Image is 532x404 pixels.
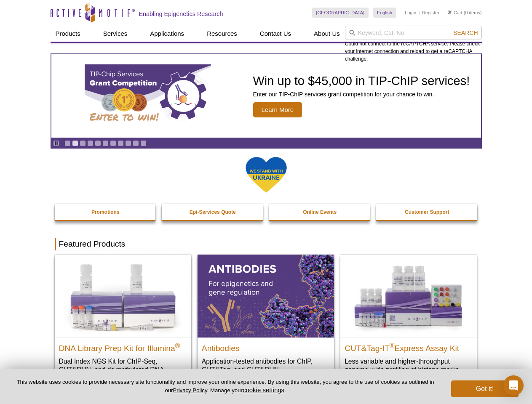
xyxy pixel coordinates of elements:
[255,26,296,42] a: Contact Us
[80,140,86,146] a: Go to slide 3
[309,26,345,42] a: About Us
[98,26,133,42] a: Services
[55,255,191,337] img: DNA Library Prep Kit for Illumina
[125,140,131,146] a: Go to slide 9
[448,10,462,16] a: Cart
[243,386,284,393] button: cookie settings
[55,204,157,220] a: Promotions
[13,378,437,394] p: This website uses cookies to provide necessary site functionality and improve your online experie...
[451,380,519,397] button: Got it!
[202,340,330,353] h2: Antibodies
[145,26,189,42] a: Applications
[87,140,94,146] a: Go to slide 4
[269,204,371,220] a: Online Events
[102,140,109,146] a: Go to slide 6
[162,204,264,220] a: Epi-Services Quote
[140,140,147,146] a: Go to slide 11
[422,10,439,16] a: Register
[390,342,395,349] sup: ®
[72,140,78,146] a: Go to slide 2
[202,357,330,374] p: Application-tested antibodies for ChIP, CUT&Tag, and CUT&RUN.
[198,255,334,382] a: All Antibodies Antibodies Application-tested antibodies for ChIP, CUT&Tag, and CUT&RUN.
[312,8,369,18] a: [GEOGRAPHIC_DATA]
[173,387,207,393] a: Privacy Policy
[373,8,396,18] a: English
[51,26,86,42] a: Products
[53,140,59,146] a: Toggle autoplay
[139,10,223,18] h2: Enabling Epigenetics Research
[118,140,124,146] a: Go to slide 8
[303,209,337,215] strong: Online Events
[190,209,236,215] strong: Epi-Services Quote
[245,156,287,194] img: We Stand With Ukraine
[95,140,101,146] a: Go to slide 5
[345,26,482,40] input: Keyword, Cat. No.
[110,140,116,146] a: Go to slide 7
[405,10,416,16] a: Login
[503,375,524,396] div: Open Intercom Messenger
[419,8,420,18] li: |
[345,357,473,374] p: Less variable and higher-throughput genome-wide profiling of histone marks​.
[198,255,334,337] img: All Antibodies
[133,140,139,146] a: Go to slide 10
[340,255,477,382] a: CUT&Tag-IT® Express Assay Kit CUT&Tag-IT®Express Assay Kit Less variable and higher-throughput ge...
[175,342,180,349] sup: ®
[376,204,478,220] a: Customer Support
[55,238,478,250] h2: Featured Products
[64,140,71,146] a: Go to slide 1
[59,357,187,383] p: Dual Index NGS Kit for ChIP-Seq, CUT&RUN, and ds methylated DNA assays.
[405,209,449,215] strong: Customer Support
[453,29,478,36] span: Search
[340,255,477,337] img: CUT&Tag-IT® Express Assay Kit
[55,255,191,391] a: DNA Library Prep Kit for Illumina DNA Library Prep Kit for Illumina® Dual Index NGS Kit for ChIP-...
[91,209,120,215] strong: Promotions
[448,10,452,14] img: Your Cart
[451,29,480,37] button: Search
[345,26,482,63] div: Could not connect to the reCAPTCHA service. Please check your internet connection and reload to g...
[448,8,482,18] li: (0 items)
[345,340,473,353] h2: CUT&Tag-IT Express Assay Kit
[202,26,242,42] a: Resources
[59,340,187,353] h2: DNA Library Prep Kit for Illumina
